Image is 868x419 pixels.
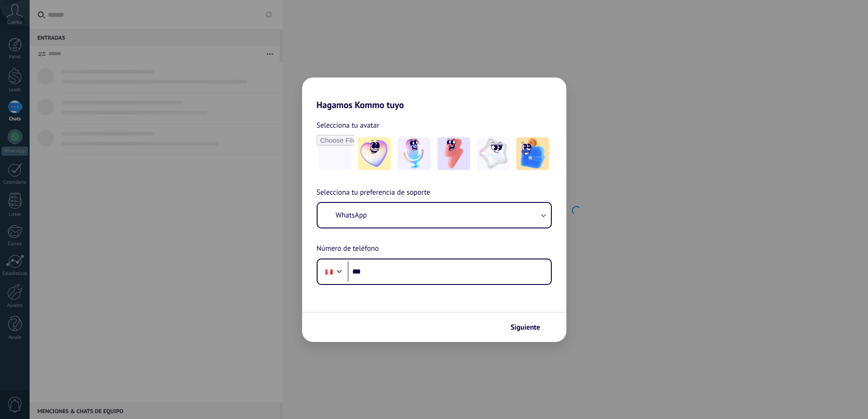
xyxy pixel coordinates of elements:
button: WhatsApp [318,203,551,228]
span: Número de teléfono [317,243,379,255]
h2: Hagamos Kommo tuyo [302,78,566,110]
img: -5.jpeg [516,137,549,170]
img: -2.jpeg [398,137,431,170]
span: Siguiente [511,324,540,331]
span: Selecciona tu avatar [317,119,380,131]
img: -1.jpeg [358,137,391,170]
img: -4.jpeg [477,137,510,170]
span: Selecciona tu preferencia de soporte [317,187,431,199]
span: WhatsApp [336,211,367,220]
img: -3.jpeg [437,137,470,170]
div: Peru: + 51 [320,262,338,281]
button: Siguiente [507,320,553,335]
